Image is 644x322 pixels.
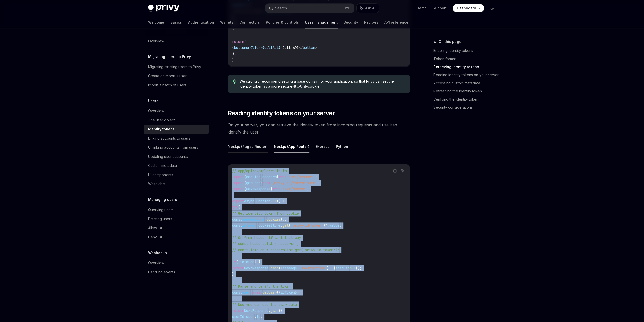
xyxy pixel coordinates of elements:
[233,79,236,84] svg: Tip
[148,197,177,203] h5: Managing users
[148,16,164,28] a: Welcome
[236,260,238,264] span: (
[264,217,266,222] span: =
[232,235,301,240] span: // Or from header if sent that way
[148,250,167,256] h5: Webhooks
[260,314,262,319] span: ,
[317,181,319,185] span: ;
[232,181,244,185] span: import
[260,181,262,185] span: }
[391,167,398,174] button: Copy the contents from the code block
[144,233,209,242] a: Deny list
[488,4,496,12] button: Toggle dark mode
[281,223,283,228] span: .
[144,179,209,188] a: Whitelabel
[315,175,317,179] span: ;
[433,71,500,79] a: Reading identity tokens on your server
[277,175,279,179] span: }
[271,266,279,270] span: json
[279,175,287,179] span: from
[277,290,281,295] span: ({
[250,290,252,295] span: =
[144,268,209,277] a: Handling events
[148,181,166,187] div: Whitelabel
[266,217,281,222] span: cookies
[256,223,258,228] span: =
[265,4,354,13] button: Search...CtrlK
[283,266,299,270] span: message:
[148,172,173,178] div: UI components
[148,126,175,132] div: Identity tokens
[144,170,209,179] a: UI components
[148,117,175,123] div: The user object
[244,266,268,270] span: NextResponse
[148,82,186,88] div: Import a batch of users
[232,314,246,319] span: userId:
[242,290,250,295] span: user
[148,216,172,222] div: Deleting users
[232,272,234,276] span: }
[329,223,339,228] span: value
[246,45,260,50] span: onClick
[232,51,236,56] span: );
[453,4,484,12] a: Dashboard
[232,290,242,295] span: const
[281,45,283,50] span: >
[293,84,308,88] strong: HttpOnly
[148,154,188,160] div: Updating user accounts
[336,141,348,153] button: Python
[457,6,476,11] span: Dashboard
[327,266,335,270] span: }, {
[299,45,303,50] span: </
[279,266,283,270] span: ({
[291,223,323,228] span: 'privy-id-token'
[246,175,260,179] span: cookies
[148,98,158,104] h5: Users
[144,36,209,46] a: Overview
[277,199,285,203] span: () {
[228,109,335,117] span: Reading identity tokens on your server
[262,45,264,50] span: {
[244,181,246,185] span: {
[275,5,289,11] div: Search...
[316,141,330,153] button: Express
[148,38,164,44] div: Overview
[228,121,410,136] span: On your server, you can retrieve the identity token from incoming requests and use it to identify...
[283,223,289,228] span: get
[239,16,260,28] a: Connectors
[281,217,287,222] span: ();
[384,16,408,28] a: API reference
[244,39,246,44] span: (
[148,5,179,12] img: dark logo
[148,207,174,213] div: Querying users
[433,55,500,63] a: Token format
[258,223,281,228] span: cookieStore
[244,175,246,179] span: {
[279,308,283,313] span: ({
[148,269,175,275] div: Handling events
[144,223,209,233] a: Allow list
[232,39,244,44] span: return
[323,223,329,228] span: )?.
[417,6,427,11] a: Demo
[232,223,242,228] span: const
[232,284,291,289] span: // Parse and verify the token
[244,308,268,313] span: NextResponse
[262,290,277,295] span: getUser
[339,223,341,228] span: ;
[144,161,209,170] a: Custom metadata
[283,45,299,50] span: Call API
[357,4,379,13] button: Ask AI
[188,16,214,28] a: Authentication
[234,45,246,50] span: button
[344,16,358,28] a: Security
[303,45,315,50] span: button
[148,108,164,114] div: Overview
[254,314,256,319] span: .
[246,187,271,191] span: NextResponse
[148,54,191,60] h5: Migrating users to Privy
[232,187,244,191] span: import
[244,187,246,191] span: {
[144,134,209,143] a: Linking accounts to users
[433,47,500,55] a: Enabling identity tokens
